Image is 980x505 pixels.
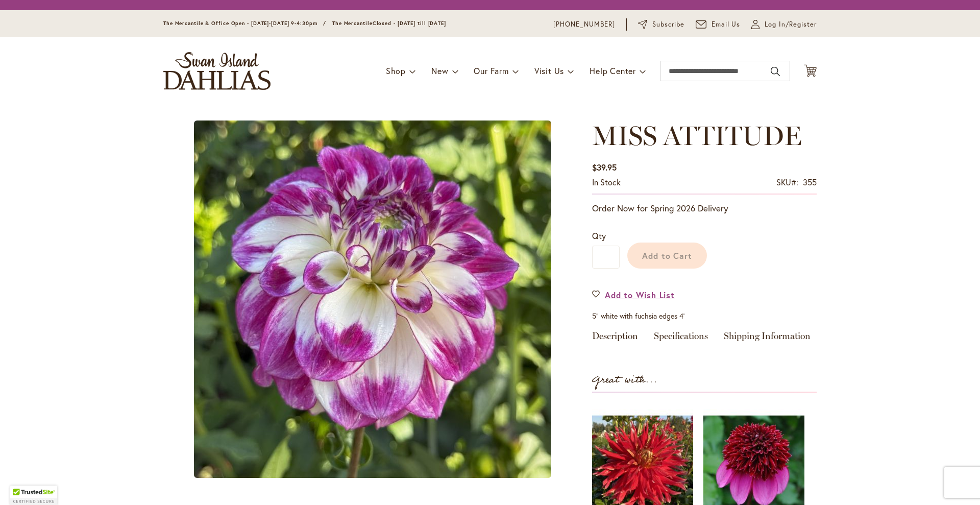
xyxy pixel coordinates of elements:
button: Search [771,63,780,80]
span: Add to Wish List [605,289,675,301]
a: Shipping Information [724,331,811,346]
div: 355 [803,177,817,188]
a: Specifications [654,331,708,346]
span: MISS ATTITUDE [592,119,802,152]
a: Subscribe [638,19,684,30]
span: Closed - [DATE] till [DATE] [373,20,446,27]
span: Our Farm [474,65,508,76]
span: Visit Us [534,65,564,76]
span: Log In/Register [765,19,817,30]
span: Shop [386,65,406,76]
p: 5” white with fuchsia edges 4’ [592,311,817,321]
a: Add to Wish List [592,289,675,301]
span: In stock [592,177,621,187]
p: Order Now for Spring 2026 Delivery [592,202,817,214]
span: The Mercantile & Office Open - [DATE]-[DATE] 9-4:30pm / The Mercantile [163,20,373,27]
img: main product photo [194,121,551,478]
a: Log In/Register [751,19,817,30]
span: Email Us [712,19,741,30]
span: Help Center [590,65,636,76]
strong: Great with... [592,372,657,389]
div: TrustedSite Certified [10,486,57,505]
div: Detailed Product Info [592,331,817,346]
a: [PHONE_NUMBER] [553,19,615,30]
a: Email Us [696,19,741,30]
span: $39.95 [592,162,617,173]
span: Qty [592,230,606,241]
a: store logo [163,52,271,90]
span: Subscribe [652,19,684,30]
strong: SKU [776,177,798,187]
div: Availability [592,177,621,188]
span: New [431,65,448,76]
a: Description [592,331,638,346]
